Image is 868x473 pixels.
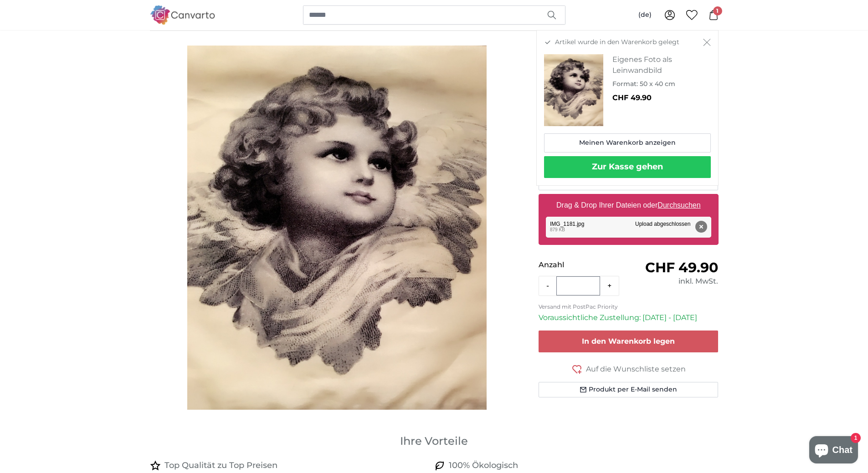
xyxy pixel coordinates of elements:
[539,312,719,323] p: Voraussichtliche Zustellung: [DATE] - [DATE]
[806,436,861,466] inbox-online-store-chat: Onlineshop-Chat von Shopify
[631,7,659,23] button: (de)
[628,276,718,287] div: inkl. MwSt.
[539,259,628,270] p: Anzahl
[187,46,487,410] img: personalised-canvas-print
[586,364,686,375] span: Auf die Wunschliste setzen
[582,337,675,346] span: In den Warenkorb legen
[539,382,719,397] button: Produkt per E-Mail senden
[600,277,619,295] button: +
[150,46,524,410] div: 1 of 1
[539,277,556,295] button: -
[713,6,722,15] span: 1
[657,201,700,209] u: Durchsuchen
[544,54,603,126] img: personalised-canvas-print
[539,303,719,310] p: Versand mit PostPac Priority
[555,38,679,47] span: Artikel wurde in den Warenkorb gelegt
[164,459,277,472] h4: Top Qualität zu Top Preisen
[449,459,518,472] h4: 100% Ökologisch
[539,363,719,375] button: Auf die Wunschliste setzen
[640,80,675,88] span: 50 x 40 cm
[645,259,718,276] span: CHF 49.90
[150,434,719,448] h3: Ihre Vorteile
[536,30,719,186] div: Artikel wurde in den Warenkorb gelegt
[553,196,704,214] label: Drag & Drop Ihrer Dateien oder
[539,331,719,352] button: In den Warenkorb legen
[544,133,711,153] a: Meinen Warenkorb anzeigen
[612,54,704,76] h3: Eigenes Foto als Leinwandbild
[703,38,711,47] button: Schließen
[612,80,638,88] span: Format:
[612,92,704,103] p: CHF 49.90
[544,156,711,178] button: Zur Kasse gehen
[150,5,216,24] img: Canvarto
